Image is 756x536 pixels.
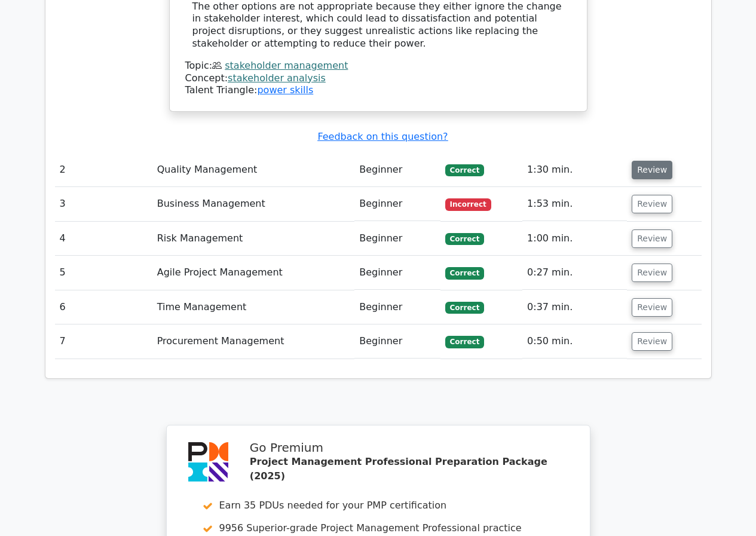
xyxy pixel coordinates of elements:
button: Review [632,264,672,282]
td: 2 [55,153,152,187]
a: stakeholder management [225,60,348,71]
span: Correct [445,164,484,176]
td: 4 [55,222,152,256]
button: Review [632,161,672,179]
td: Beginner [354,256,440,290]
a: power skills [257,84,313,96]
td: Time Management [152,290,354,324]
button: Review [632,298,672,317]
td: Business Management [152,187,354,221]
span: Correct [445,233,484,245]
td: 0:37 min. [522,290,627,324]
td: Procurement Management [152,324,354,359]
td: Beginner [354,324,440,359]
span: Correct [445,302,484,314]
td: 5 [55,256,152,290]
td: Quality Management [152,153,354,187]
td: Beginner [354,290,440,324]
span: Correct [445,267,484,279]
td: 0:27 min. [522,256,627,290]
td: 3 [55,187,152,221]
td: Agile Project Management [152,256,354,290]
a: stakeholder analysis [228,72,326,84]
button: Review [632,195,672,213]
div: Talent Triangle: [185,60,571,97]
td: Beginner [354,187,440,221]
td: 1:53 min. [522,187,627,221]
td: Risk Management [152,222,354,256]
button: Review [632,332,672,351]
td: 7 [55,324,152,359]
div: Topic: [185,60,571,72]
td: Beginner [354,153,440,187]
div: Concept: [185,72,571,85]
td: 0:50 min. [522,324,627,359]
span: Incorrect [445,198,491,210]
td: Beginner [354,222,440,256]
td: 1:30 min. [522,153,627,187]
td: 6 [55,290,152,324]
td: 1:00 min. [522,222,627,256]
button: Review [632,229,672,248]
span: Correct [445,336,484,348]
a: Feedback on this question? [317,131,448,142]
